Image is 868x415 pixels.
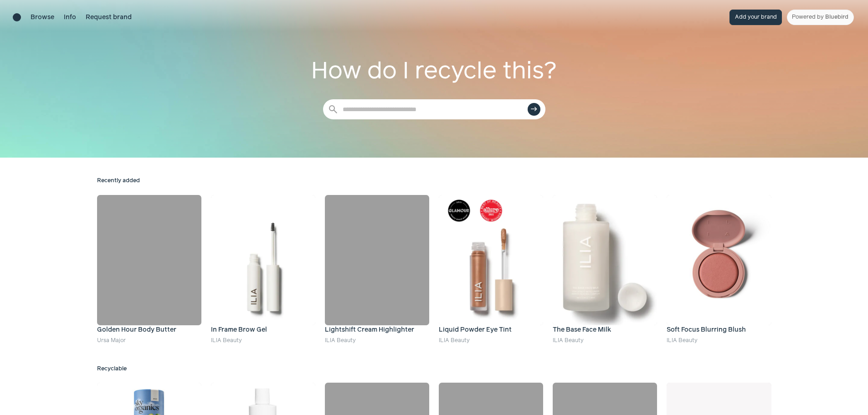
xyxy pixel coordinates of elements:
a: ILIA Beauty [211,338,242,343]
h4: Liquid Powder Eye Tint [439,325,543,335]
a: ILIA Beauty [553,338,584,343]
a: Request brand [86,13,132,22]
a: Soft Focus Blurring Blush Soft Focus Blurring Blush [667,195,771,335]
a: Liquid Powder Eye Tint Liquid Powder Eye Tint [439,195,543,335]
h2: Recyclable [97,365,771,373]
a: In Frame Brow Gel In Frame Brow Gel [211,195,315,335]
span: search [328,104,339,115]
h2: Recently added [97,177,771,185]
a: Ursa Major [97,338,126,343]
span: Bluebird [825,14,848,20]
img: Soft Focus Blurring Blush [667,195,771,325]
h4: In Frame Brow Gel [211,325,315,335]
h4: The Base Face Milk [553,325,657,335]
img: The Base Face Milk [553,195,657,325]
h1: How do I recycle this? [310,54,558,90]
button: Add your brand [729,10,782,25]
img: Liquid Powder Eye Tint [439,195,543,325]
img: In Frame Brow Gel [211,195,315,325]
a: ILIA Beauty [439,338,470,343]
a: ILIA Beauty [325,338,356,343]
a: The Base Face Milk The Base Face Milk [553,195,657,335]
span: east [530,106,538,113]
a: ILIA Beauty [667,338,698,343]
a: Golden Hour Body Butter Golden Hour Body Butter [97,195,201,335]
a: Lightshift Cream Highlighter Lightshift Cream Highlighter [325,195,429,335]
h4: Golden Hour Body Butter [97,325,201,335]
h4: Lightshift Cream Highlighter [325,325,429,335]
h4: Soft Focus Blurring Blush [667,325,771,335]
button: east [528,103,540,116]
a: Powered by Bluebird [787,10,854,25]
a: Info [64,13,76,22]
a: Browse [31,13,54,22]
a: Brand directory home [13,13,21,21]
